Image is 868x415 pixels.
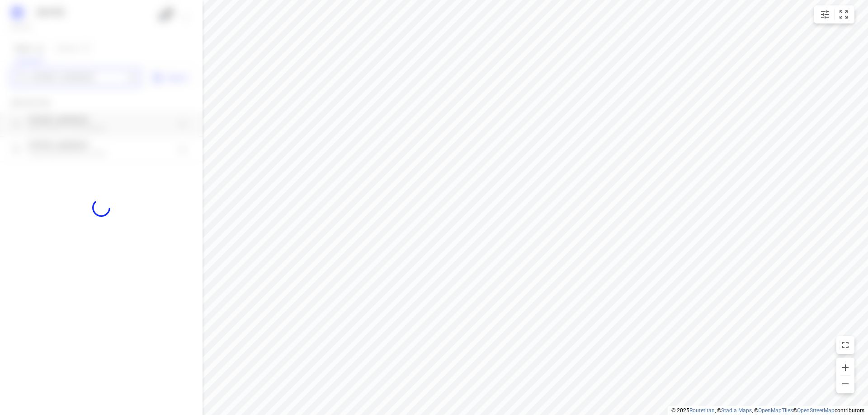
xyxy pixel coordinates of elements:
[814,5,854,23] div: small contained button group
[835,5,853,23] button: Fit zoom
[671,407,864,414] li: © 2025 , © , © © contributors
[758,407,793,414] a: OpenMapTiles
[816,5,834,23] button: Map settings
[721,407,752,414] a: Stadia Maps
[689,407,715,414] a: Routetitan
[797,407,835,414] a: OpenStreetMap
